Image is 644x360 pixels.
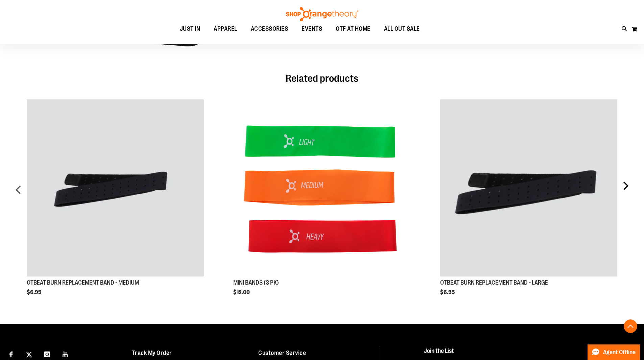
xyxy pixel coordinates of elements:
[27,99,204,278] a: Product Page Link
[27,279,139,286] a: OTBEAT BURN REPLACEMENT BAND - MEDIUM
[258,350,306,356] a: Customer Service
[41,348,53,360] a: Visit our Instagram page
[233,99,410,278] a: Product Page Link
[233,279,279,286] a: MINI BANDS (3 PK)
[603,349,636,356] span: Agent Offline
[440,279,548,286] a: OTBEAT BURN REPLACEMENT BAND - LARGE
[285,7,359,21] img: Shop Orangetheory
[26,352,32,358] img: Twitter
[5,348,17,360] a: Visit our Facebook page
[59,348,71,360] a: Visit our Youtube page
[384,21,420,37] span: ALL OUT SALE
[12,89,25,295] div: prev
[286,73,358,84] span: Related products
[214,21,237,37] span: APPAREL
[180,21,200,37] span: JUST IN
[302,21,322,37] span: EVENTS
[27,289,42,295] span: $6.95
[132,350,172,356] a: Track My Order
[440,99,617,278] a: Product Page Link
[251,21,288,37] span: ACCESSORIES
[336,21,371,37] span: OTF AT HOME
[588,344,640,360] button: Agent Offline
[440,289,456,295] span: $6.95
[619,89,632,295] div: next
[233,289,251,295] span: $12.00
[233,99,410,277] img: MINI BANDS (3 PK)
[23,348,35,360] a: Visit our X page
[624,319,637,333] button: Back To Top
[27,99,204,277] img: OTBEAT BURN REPLACEMENT BAND - MEDIUM
[440,99,617,277] img: OTBEAT BURN REPLACEMENT BAND - LARGE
